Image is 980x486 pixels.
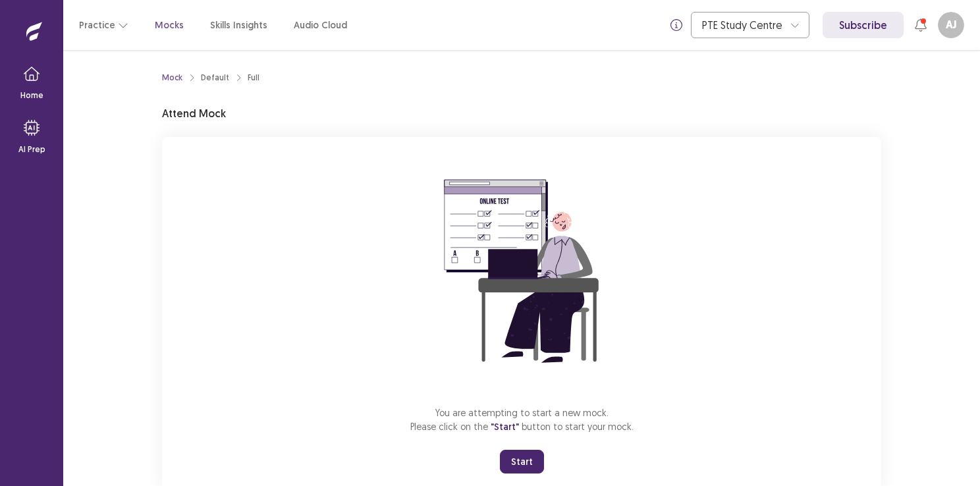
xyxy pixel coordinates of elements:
[79,13,128,37] button: Practice
[403,153,640,390] img: attend-mock
[20,90,43,101] p: Home
[248,72,259,84] div: Full
[210,18,267,32] a: Skills Insights
[162,72,182,84] a: Mock
[665,13,688,37] button: info
[201,72,229,84] div: Default
[18,144,45,155] p: AI Prep
[823,12,904,38] a: Subscribe
[500,450,544,473] button: Start
[162,72,259,84] nav: breadcrumb
[410,406,634,434] p: You are attempting to start a new mock. Please click on the button to start your mock.
[491,421,519,433] span: "Start"
[938,12,964,38] button: AJ
[162,105,226,121] p: Attend Mock
[294,18,347,32] a: Audio Cloud
[702,13,784,38] div: PTE Study Centre
[155,18,184,32] a: Mocks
